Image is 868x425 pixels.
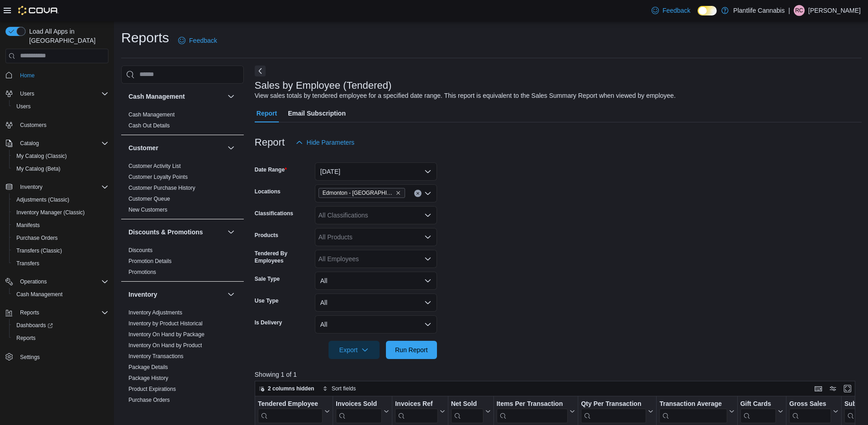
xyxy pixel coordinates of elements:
span: Dashboards [13,320,108,331]
a: My Catalog (Classic) [13,151,71,162]
button: Purchase Orders [9,232,112,244]
span: Cash Management [13,289,108,300]
a: Feedback [175,31,221,50]
span: Cash Out Details [128,122,170,129]
span: Feedback [189,36,217,45]
span: Inventory On Hand by Package [128,331,205,338]
button: Inventory [226,289,236,300]
a: Home [16,70,38,81]
span: Operations [20,278,47,285]
span: Cash Management [128,111,175,118]
a: Dashboards [9,319,112,332]
span: 2 columns hidden [268,385,314,392]
a: Promotion Details [128,258,172,264]
div: Gross Sales [789,400,831,408]
span: Promotion Details [128,258,172,265]
span: Transfers (Classic) [13,245,108,256]
button: Customer [128,143,224,152]
button: Invoices Ref [395,400,445,423]
div: Items Per Transaction [496,400,568,423]
span: Package History [128,374,168,382]
a: Dashboards [13,320,56,331]
input: Dark Mode [698,6,717,15]
span: Users [20,90,34,97]
button: Reports [2,306,112,319]
div: View sales totals by tendered employee for a specified date range. This report is equivalent to t... [255,91,676,101]
button: My Catalog (Beta) [9,162,112,175]
span: Reports [16,334,36,342]
button: Discounts & Promotions [128,228,224,237]
span: Users [16,103,31,110]
span: Run Report [395,345,428,354]
a: Customer Queue [128,196,170,202]
button: Clear input [414,190,421,197]
span: Report [257,104,277,122]
button: Discounts & Promotions [226,227,236,238]
span: Purchase Orders [13,233,108,243]
span: Discounts [128,247,153,254]
p: Showing 1 of 1 [255,370,862,379]
img: Cova [18,6,59,15]
span: Catalog [16,138,108,149]
button: Cash Management [9,288,112,301]
span: My Catalog (Classic) [16,152,67,160]
span: My Catalog (Beta) [16,165,61,172]
button: Transaction Average [659,400,734,423]
span: Users [13,101,108,112]
a: My Catalog (Beta) [13,163,64,174]
button: Enter fullscreen [842,383,853,394]
button: Customer [226,142,236,153]
div: Items Per Transaction [496,400,568,408]
a: Package Details [128,364,168,370]
span: Inventory Adjustments [128,309,182,316]
span: Settings [20,354,40,361]
span: Edmonton - Windermere South [318,188,405,198]
span: Sort fields [332,385,356,392]
button: Net Sold [451,400,490,423]
span: Manifests [13,220,108,231]
h3: Sales by Employee (Tendered) [255,80,392,91]
span: Promotions [128,268,156,276]
span: Customer Queue [128,195,170,202]
div: Transaction Average [659,400,727,408]
h3: Report [255,137,285,148]
button: Inventory [2,181,112,193]
button: Catalog [2,137,112,150]
button: Reports [16,307,43,318]
button: Invoices Sold [336,400,389,423]
div: Invoices Ref [395,400,437,423]
span: Feedback [663,6,690,15]
label: Locations [255,188,281,195]
button: Inventory [128,290,224,299]
h3: Customer [128,143,158,152]
span: Email Subscription [288,104,346,122]
button: Operations [16,276,51,287]
button: Open list of options [424,212,431,219]
span: Inventory Transactions [128,353,184,360]
button: All [315,315,437,334]
button: Open list of options [424,255,431,263]
a: Cash Management [13,289,66,300]
p: [PERSON_NAME] [808,5,861,16]
a: Feedback [648,1,694,20]
div: Invoices Sold [336,400,382,423]
button: Hide Parameters [292,133,358,152]
span: Load All Apps in [GEOGRAPHIC_DATA] [26,27,108,45]
div: Tendered Employee [258,400,323,423]
span: Transfers [13,258,108,269]
span: Hide Parameters [307,138,354,147]
span: Inventory On Hand by Product [128,342,202,349]
h3: Inventory [128,290,157,299]
div: Net Sold [451,400,483,423]
span: New Customers [128,206,167,213]
div: Tendered Employee [258,400,323,408]
button: Next [255,66,266,76]
span: Reports [20,309,39,316]
button: [DATE] [315,162,437,181]
span: Inventory [20,183,42,191]
button: Export [329,341,380,359]
p: Plantlife Cannabis [733,5,785,16]
button: My Catalog (Classic) [9,150,112,162]
button: Manifests [9,219,112,232]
